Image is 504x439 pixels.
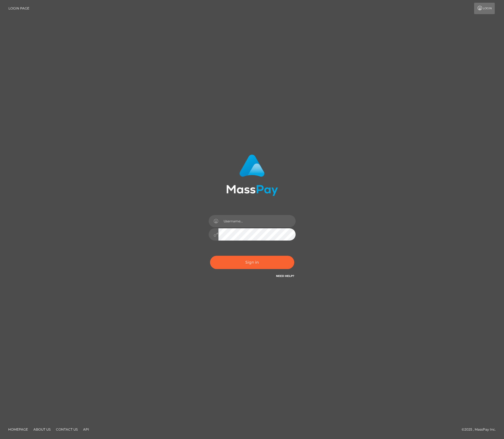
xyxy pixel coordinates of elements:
[462,427,500,432] div: © 2025 , MassPay Inc.
[218,215,296,227] input: Username...
[81,425,91,434] a: API
[6,425,30,434] a: Homepage
[276,274,294,278] a: Need Help?
[210,256,294,269] button: Sign in
[31,425,53,434] a: About Us
[54,425,80,434] a: Contact Us
[226,154,278,196] img: MassPay Login
[8,3,29,14] a: Login Page
[474,3,495,14] a: Login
